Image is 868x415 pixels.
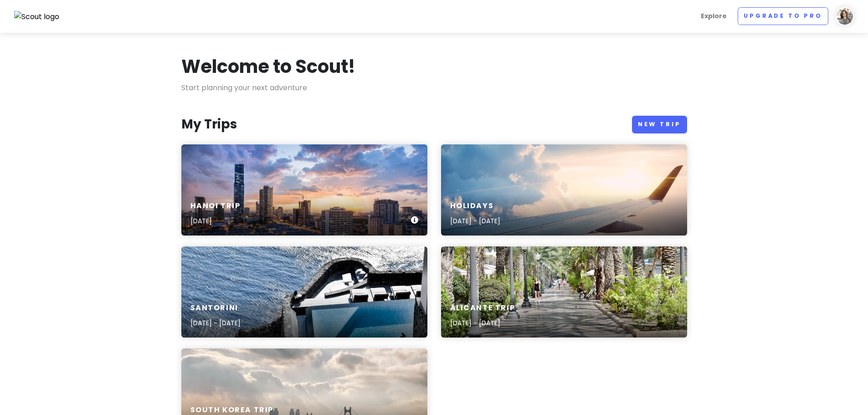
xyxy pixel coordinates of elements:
[190,201,241,211] h6: Hanoi Trip
[836,7,854,26] img: User profile
[181,82,687,94] p: Start planning your next adventure
[14,11,60,23] img: Scout logo
[450,303,515,313] h6: Alicante Trip
[441,246,687,338] a: people walking on pathway between green trees during daytimeAlicante Trip[DATE] - [DATE]
[190,303,241,313] h6: Santorini
[632,116,687,133] a: New Trip
[181,144,427,236] a: gray high-rise buildings under gray clouds during golden hourHanoi Trip[DATE]
[190,405,274,415] h6: South Korea Trip
[181,116,237,133] h3: My Trips
[697,7,730,25] a: Explore
[190,216,241,226] p: [DATE]
[190,318,241,328] p: [DATE] - [DATE]
[450,216,500,226] p: [DATE] - [DATE]
[450,318,515,328] p: [DATE] - [DATE]
[181,55,355,78] h1: Welcome to Scout!
[738,7,828,25] a: Upgrade to Pro
[181,246,427,338] a: gray and white concrete building over body of waterSantorini[DATE] - [DATE]
[441,144,687,236] a: aerial photography of airlinerHolidays[DATE] - [DATE]
[450,201,500,211] h6: Holidays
